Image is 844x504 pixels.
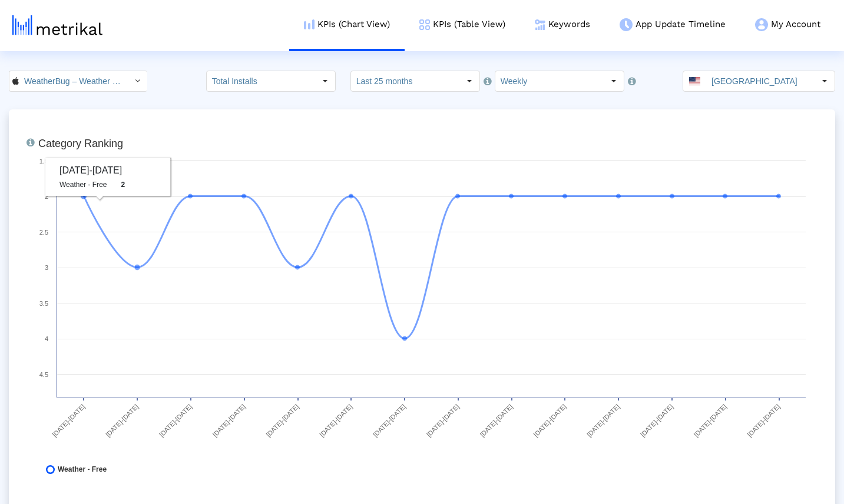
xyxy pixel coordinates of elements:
[815,71,835,91] div: Select
[58,465,107,474] span: Weather - Free
[459,71,479,91] div: Select
[39,229,48,236] text: 2.5
[372,403,407,438] text: [DATE]-[DATE]
[158,403,193,438] text: [DATE]-[DATE]
[532,403,567,438] text: [DATE]-[DATE]
[45,335,48,342] text: 4
[746,403,782,438] text: [DATE]-[DATE]
[127,71,147,91] div: Select
[39,158,48,165] text: 1.5
[535,19,545,30] img: keywords.png
[51,403,86,438] text: [DATE]-[DATE]
[419,19,430,30] img: kpi-table-menu-icon.png
[425,403,461,438] text: [DATE]-[DATE]
[264,403,300,438] text: [DATE]-[DATE]
[479,403,514,438] text: [DATE]-[DATE]
[620,18,633,31] img: app-update-menu-icon.png
[304,19,315,29] img: kpi-chart-menu-icon.png
[693,403,728,438] text: [DATE]-[DATE]
[12,15,102,35] img: metrical-logo-light.png
[211,403,247,438] text: [DATE]-[DATE]
[45,193,48,200] text: 2
[38,138,123,149] tspan: Category Ranking
[755,18,768,31] img: my-account-menu-icon.png
[604,71,624,91] div: Select
[639,403,674,438] text: [DATE]-[DATE]
[585,403,621,438] text: [DATE]-[DATE]
[315,71,335,91] div: Select
[318,403,353,438] text: [DATE]-[DATE]
[39,371,48,378] text: 4.5
[45,264,48,271] text: 3
[104,403,140,438] text: [DATE]-[DATE]
[39,300,48,307] text: 3.5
